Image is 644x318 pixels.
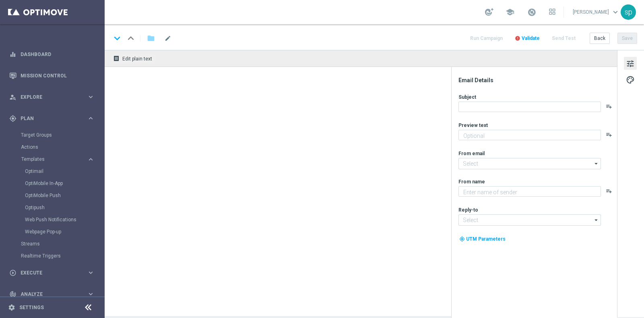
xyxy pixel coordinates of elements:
span: palette [626,75,635,85]
div: Templates [21,153,104,238]
button: palette [624,73,637,86]
i: play_circle_outline [9,269,17,276]
div: Optimail [25,165,104,177]
i: settings [8,304,15,311]
i: receipt [113,55,120,62]
button: gps_fixed Plan keyboard_arrow_right [9,115,95,122]
a: Actions [21,144,84,150]
i: track_changes [9,291,17,298]
span: school [506,8,514,17]
a: OptiMobile In-App [25,180,84,187]
input: Select [458,158,601,169]
div: Email Details [458,77,616,84]
div: Web Push Notifications [25,214,104,226]
i: keyboard_arrow_right [87,269,95,276]
button: Mission Control [9,73,95,79]
input: Select [458,214,601,226]
button: playlist_add [606,103,612,110]
button: playlist_add [606,131,612,138]
i: keyboard_arrow_right [87,114,95,122]
div: Plan [9,115,87,122]
span: Analyze [21,292,87,297]
div: Actions [21,141,104,153]
label: Preview text [458,122,488,129]
a: Settings [19,305,44,310]
i: gps_fixed [9,115,17,122]
span: Edit plain text [122,56,152,62]
a: Realtime Triggers [21,253,84,259]
div: Realtime Triggers [21,250,104,262]
span: tune [626,58,635,69]
a: Optipush [25,204,84,211]
span: keyboard_arrow_down [611,8,620,17]
label: Reply-to [458,207,478,213]
a: Mission Control [21,65,95,86]
span: Explore [21,95,87,100]
i: keyboard_arrow_right [87,156,95,163]
div: OptiMobile In-App [25,177,104,189]
i: keyboard_arrow_right [87,93,95,101]
span: UTM Parameters [466,236,506,242]
div: Templates [21,157,87,162]
button: track_changes Analyze keyboard_arrow_right [9,291,95,297]
div: Explore [9,94,87,101]
div: Mission Control [9,65,95,86]
span: mode_edit [164,35,171,42]
button: folder [146,32,156,45]
button: playlist_add [606,188,612,194]
div: OptiMobile Push [25,189,104,202]
i: error [515,35,520,41]
a: [PERSON_NAME]keyboard_arrow_down [572,6,621,18]
button: Back [590,33,610,44]
i: equalizer [9,51,17,58]
button: receipt Edit plain text [111,53,156,64]
label: From name [458,179,485,185]
div: Webpage Pop-up [25,226,104,238]
button: my_location UTM Parameters [458,235,506,243]
label: From email [458,150,485,157]
label: Subject [458,94,476,100]
div: Execute [9,269,87,276]
span: Execute [21,270,87,275]
button: tune [624,57,637,70]
i: keyboard_arrow_down [111,32,123,44]
a: OptiMobile Push [25,192,84,199]
i: keyboard_arrow_right [87,290,95,298]
a: Streams [21,241,84,247]
span: Validate [522,35,540,41]
div: Analyze [9,291,87,298]
button: play_circle_outline Execute keyboard_arrow_right [9,270,95,276]
button: Save [617,33,637,44]
button: equalizer Dashboard [9,51,95,58]
a: Optimail [25,168,84,175]
button: error Validate [514,33,541,44]
button: Templates keyboard_arrow_right [21,156,95,162]
i: arrow_drop_down [592,158,601,169]
div: Streams [21,238,104,250]
div: Dashboard [9,44,95,65]
i: folder [147,33,155,43]
a: Target Groups [21,132,84,138]
i: person_search [9,94,17,101]
span: Plan [21,116,87,121]
div: Optipush [25,202,104,214]
a: Dashboard [21,44,95,65]
div: sp [621,4,636,20]
button: person_search Explore keyboard_arrow_right [9,94,95,100]
i: arrow_drop_down [592,215,601,225]
a: Webpage Pop-up [25,229,84,235]
i: my_location [459,236,465,242]
a: Web Push Notifications [25,216,84,223]
div: Target Groups [21,129,104,141]
span: Templates [21,157,79,162]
